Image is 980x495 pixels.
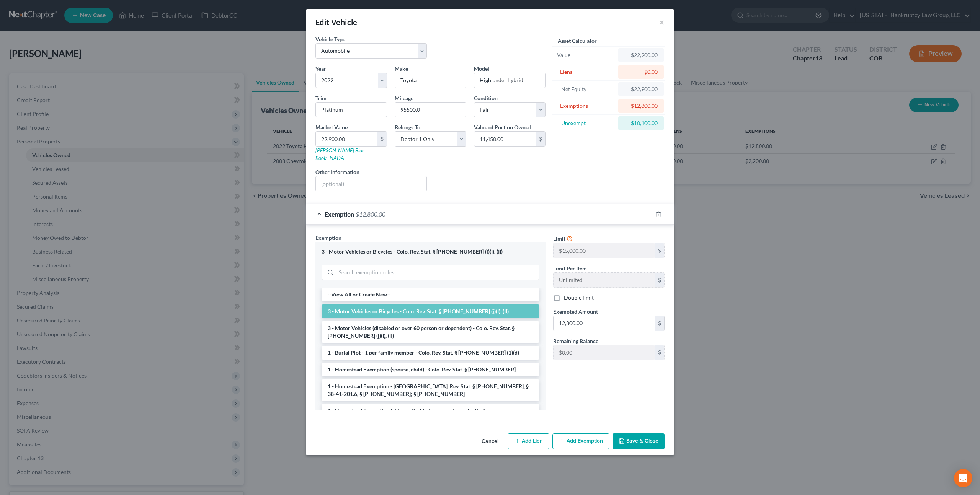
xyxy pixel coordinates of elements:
[557,102,615,110] div: - Exemptions
[377,132,387,146] div: $
[315,168,359,176] label: Other Information
[552,433,609,449] button: Add Exemption
[322,304,539,318] li: 3 - Motor Vehicles or Bicycles - Colo. Rev. Stat. § [PHONE_NUMBER] (j)(I), (II)
[474,65,489,73] label: Model
[395,94,413,102] label: Mileage
[322,248,539,256] div: 3 - Motor Vehicles or Bicycles - Colo. Rev. Stat. § [PHONE_NUMBER] (j)(I), (II)
[315,234,341,241] span: Exemption
[624,68,658,76] div: $0.00
[624,51,658,59] div: $22,900.00
[554,345,655,360] input: --
[554,243,655,258] input: --
[655,345,664,360] div: $
[659,18,665,27] button: ×
[553,235,565,242] span: Limit
[315,65,326,73] label: Year
[553,308,598,315] span: Exempted Amount
[395,103,466,117] input: --
[554,273,655,287] input: --
[474,132,536,146] input: 0.00
[553,264,587,272] label: Limit Per Item
[557,68,615,76] div: - Liens
[508,433,549,449] button: Add Lien
[315,94,327,102] label: Trim
[315,17,358,28] div: Edit Vehicle
[330,155,344,161] a: NADA
[553,337,598,345] label: Remaining Balance
[322,379,539,401] li: 1 - Homestead Exemption - [GEOGRAPHIC_DATA]. Rev. Stat. § [PHONE_NUMBER], § 38-41-201.6, § [PHONE...
[557,85,615,93] div: = Net Equity
[316,103,387,117] input: ex. LS, LT, etc
[395,124,420,130] span: Belongs To
[655,243,664,258] div: $
[624,102,658,110] div: $12,800.00
[395,73,466,88] input: ex. Nissan
[336,265,539,280] input: Search exemption rules...
[557,51,615,59] div: Value
[322,363,539,376] li: 1 - Homestead Exemption (spouse, child) - Colo. Rev. Stat. § [PHONE_NUMBER]
[395,65,408,72] span: Make
[564,294,594,301] label: Double limit
[624,119,658,127] div: $10,100.00
[612,433,665,449] button: Save & Close
[536,132,545,146] div: $
[954,469,972,487] div: Open Intercom Messenger
[356,210,385,218] span: $12,800.00
[557,119,615,127] div: = Unexempt
[624,85,658,93] div: $22,900.00
[474,123,531,131] label: Value of Portion Owned
[322,288,539,301] li: --View All or Create New--
[655,273,664,287] div: $
[322,346,539,360] li: 1 - Burial Plot - 1 per family member - Colo. Rev. Stat. § [PHONE_NUMBER] (1)(d)
[655,316,664,331] div: $
[322,404,539,425] li: 1 - Homestead Exemption (elderly, disabled, spouse, dependent) - § [PHONE_NUMBER]; § 38-41-201.6;...
[554,316,655,331] input: 0.00
[475,434,505,449] button: Cancel
[316,176,426,191] input: (optional)
[315,123,348,131] label: Market Value
[315,35,345,43] label: Vehicle Type
[474,73,545,88] input: ex. Altima
[316,132,377,146] input: 0.00
[315,147,364,161] a: [PERSON_NAME] Blue Book
[558,37,597,45] label: Asset Calculator
[474,94,498,102] label: Condition
[325,210,354,218] span: Exemption
[322,321,539,343] li: 3 - Motor Vehicles (disabled or over 60 person or dependent) - Colo. Rev. Stat. § [PHONE_NUMBER] ...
